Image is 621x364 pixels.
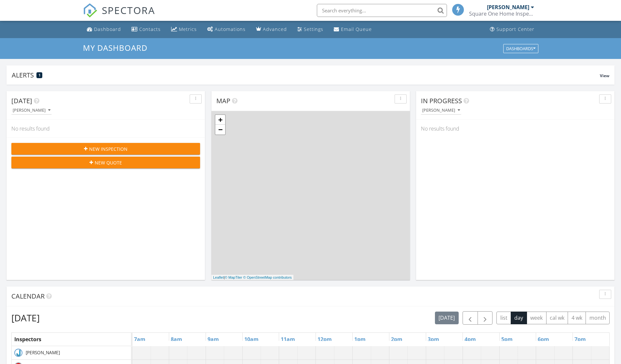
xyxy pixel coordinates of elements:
[24,349,61,356] span: [PERSON_NAME]
[215,125,225,134] a: Zoom out
[94,26,121,32] div: Dashboard
[469,10,534,17] div: Square One Home Inspections
[11,157,200,168] button: New Quote
[389,334,404,344] a: 2pm
[568,312,586,324] button: 4 wk
[89,146,128,152] span: New Inspection
[600,73,609,78] span: View
[536,334,551,344] a: 6pm
[243,334,260,344] a: 10am
[11,96,32,105] span: [DATE]
[416,120,614,137] div: No results found
[215,26,246,32] div: Automations
[243,275,292,279] a: © OpenStreetMap contributors
[263,26,287,32] div: Advanced
[463,311,478,325] button: Previous day
[341,26,372,32] div: Email Queue
[586,312,610,324] button: month
[179,26,197,32] div: Metrics
[316,334,333,344] a: 12pm
[487,4,529,10] div: [PERSON_NAME]
[546,312,568,324] button: cal wk
[506,46,535,51] div: Dashboards
[253,23,290,35] a: Advanced
[478,311,493,325] button: Next day
[503,44,538,53] button: Dashboards
[102,3,155,17] span: SPECTORA
[39,73,40,77] span: 1
[14,336,41,343] span: Inspectors
[527,312,547,324] button: week
[304,26,323,32] div: Settings
[331,23,374,35] a: Email Queue
[500,334,514,344] a: 5pm
[169,334,184,344] a: 8am
[353,334,367,344] a: 1pm
[225,275,242,279] a: © MapTiler
[129,23,163,35] a: Contacts
[11,106,52,115] button: [PERSON_NAME]
[435,312,459,324] button: [DATE]
[83,9,155,22] a: SPECTORA
[216,96,230,105] span: Map
[84,23,124,35] a: Dashboard
[279,334,297,344] a: 11am
[496,312,511,324] button: list
[215,115,225,125] a: Zoom in
[421,96,462,105] span: In Progress
[169,23,199,35] a: Metrics
[11,143,200,155] button: New Inspection
[83,42,147,53] span: My Dashboard
[206,334,221,344] a: 9am
[487,23,537,35] a: Support Center
[463,334,478,344] a: 4pm
[496,26,534,32] div: Support Center
[7,120,205,137] div: No results found
[132,334,147,344] a: 7am
[139,26,161,32] div: Contacts
[421,106,461,115] button: [PERSON_NAME]
[13,108,50,113] div: [PERSON_NAME]
[213,275,224,279] a: Leaflet
[573,334,587,344] a: 7pm
[11,311,40,324] h2: [DATE]
[422,108,460,113] div: [PERSON_NAME]
[14,349,22,357] img: 846413_blue_512x512.png
[211,275,293,280] div: |
[95,159,122,166] span: New Quote
[295,23,326,35] a: Settings
[426,334,441,344] a: 3pm
[11,292,45,301] span: Calendar
[83,3,97,18] img: The Best Home Inspection Software - Spectora
[511,312,527,324] button: day
[12,71,600,79] div: Alerts
[317,4,447,17] input: Search everything...
[205,23,248,35] a: Automations (Basic)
